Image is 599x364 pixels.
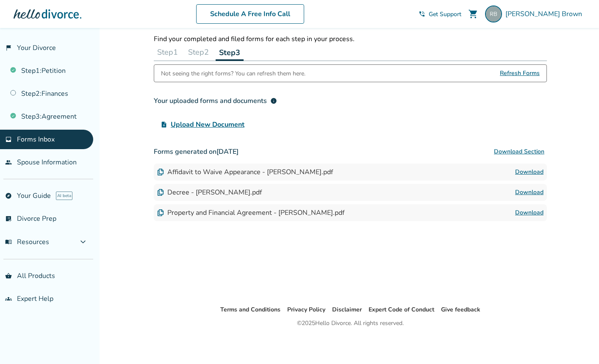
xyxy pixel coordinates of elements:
[332,305,362,315] li: Disclaimer
[157,189,164,196] img: Document
[157,167,333,177] div: Affidavit to Waive Appearance - [PERSON_NAME].pdf
[157,169,164,175] img: Document
[216,44,244,61] button: Step3
[154,96,277,106] div: Your uploaded forms and documents
[5,272,12,279] span: shopping_basket
[157,209,164,216] img: Document
[5,192,12,199] span: explore
[369,306,434,314] a: Expert Code of Conduct
[468,9,478,19] span: shopping_cart
[297,318,404,328] div: © 2025 Hello Divorce. All rights reserved.
[56,192,72,200] span: AI beta
[220,306,280,314] a: Terms and Conditions
[5,136,12,143] span: inbox
[270,97,277,104] span: info
[287,306,325,314] a: Privacy Policy
[515,167,544,177] a: Download
[505,9,585,19] span: [PERSON_NAME] Brown
[157,188,262,197] div: Decree - [PERSON_NAME].pdf
[515,208,544,218] a: Download
[154,44,181,61] button: Step1
[185,44,212,61] button: Step2
[154,143,547,160] h3: Forms generated on [DATE]
[78,237,88,247] span: expand_more
[515,187,544,197] a: Download
[154,34,547,44] p: Find your completed and filed forms for each step in your process.
[5,239,12,245] span: menu_book
[429,10,461,18] span: Get Support
[441,305,480,315] li: Give feedback
[5,237,49,247] span: Resources
[557,323,599,364] iframe: Chat Widget
[161,65,305,82] div: Not seeing the right forms? You can refresh them here.
[419,10,461,18] a: phone_in_talkGet Support
[17,135,55,144] span: Forms Inbox
[491,143,547,160] button: Download Section
[485,6,502,22] img: goyanks787@aol.com
[419,11,425,17] span: phone_in_talk
[5,295,12,302] span: groups
[157,208,344,217] div: Property and Financial Agreement - [PERSON_NAME].pdf
[171,119,244,130] span: Upload New Document
[5,159,12,166] span: people
[500,65,540,82] span: Refresh Forms
[161,121,167,128] span: upload_file
[196,4,304,24] a: Schedule A Free Info Call
[5,215,12,222] span: list_alt_check
[5,44,12,51] span: flag_2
